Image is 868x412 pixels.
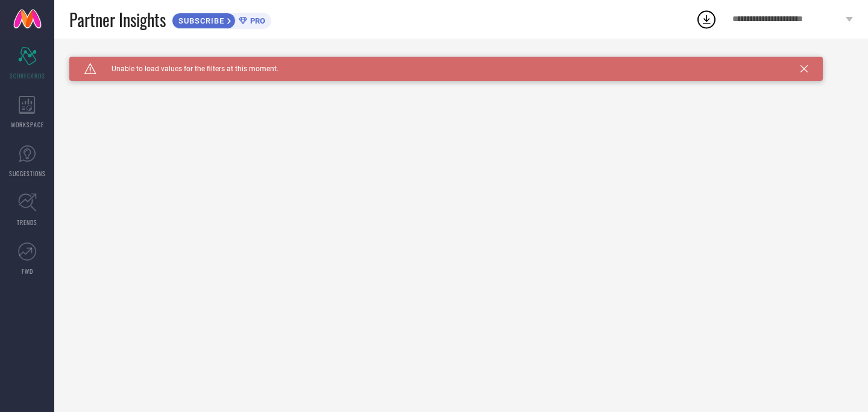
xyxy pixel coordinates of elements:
[172,10,271,29] a: SUBSCRIBEPRO
[10,71,45,80] span: SCORECARDS
[247,16,265,25] span: PRO
[69,7,166,32] span: Partner Insights
[96,65,278,73] span: Unable to load values for the filters at this moment.
[172,16,227,25] span: SUBSCRIBE
[9,169,46,178] span: SUGGESTIONS
[696,8,717,30] div: Open download list
[17,218,37,227] span: TRENDS
[22,267,33,276] span: FWD
[11,120,44,129] span: WORKSPACE
[69,57,853,66] div: Unable to load filters at this moment. Please try later.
